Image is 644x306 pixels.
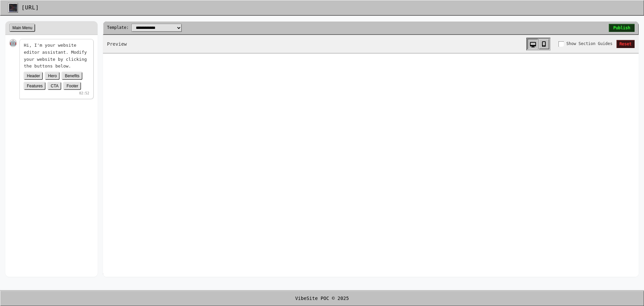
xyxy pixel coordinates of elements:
[48,82,61,90] button: CTA
[539,39,549,49] button: Mobile view
[567,41,612,47] span: Show Section Guides
[24,42,89,70] p: Hi, I'm your website editor assistant. Modify your website by clicking the buttons below.
[609,24,635,32] button: Publish
[21,3,39,12] h1: [URL]
[62,72,82,80] button: Benefits
[9,39,17,47] div: 🤖
[24,72,43,80] button: Header
[24,91,89,96] div: 02:52
[103,53,639,277] iframe: Website Preview
[616,40,635,48] button: Reset
[63,82,81,90] button: Footer
[107,25,129,31] span: Template:
[9,24,35,32] button: Main Menu
[8,295,636,302] p: VibeSite POC © 2025
[9,4,17,12] img: Company Logo
[527,39,538,49] button: Desktop view
[107,40,127,48] span: Preview
[558,41,564,47] input: Show Section Guides
[45,72,60,80] button: Hero
[24,82,46,90] button: Features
